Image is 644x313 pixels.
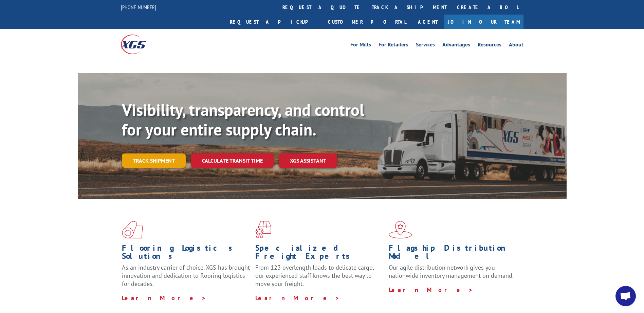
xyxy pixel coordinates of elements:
[122,244,250,264] h1: Flooring Logistics Solutions
[225,15,323,29] a: Request a pickup
[255,264,384,294] p: From 123 overlength loads to delicate cargo, our experienced staff knows the best way to move you...
[509,42,523,49] a: About
[122,153,186,168] a: Track shipment
[255,294,340,302] a: Learn More >
[411,15,444,29] a: Agent
[379,42,408,49] a: For Retailers
[350,42,371,49] a: For Mills
[323,15,411,29] a: Customer Portal
[389,244,517,264] h1: Flagship Distribution Model
[389,221,412,238] img: xgs-icon-flagship-distribution-model-red
[122,99,364,140] b: Visibility, transparency, and control for your entire supply chain.
[279,153,337,168] a: XGS ASSISTANT
[191,153,274,168] a: Calculate transit time
[255,244,384,264] h1: Specialized Freight Experts
[122,221,143,238] img: xgs-icon-total-supply-chain-intelligence-red
[389,286,473,294] a: Learn More >
[444,15,523,29] a: Join Our Team
[478,42,501,49] a: Resources
[255,221,271,238] img: xgs-icon-focused-on-flooring-red
[121,4,156,11] a: [PHONE_NUMBER]
[416,42,435,49] a: Services
[389,264,514,279] span: Our agile distribution network gives you nationwide inventory management on demand.
[122,294,206,302] a: Learn More >
[442,42,470,49] a: Advantages
[122,264,250,288] span: As an industry carrier of choice, XGS has brought innovation and dedication to flooring logistics...
[615,286,636,306] a: Open chat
